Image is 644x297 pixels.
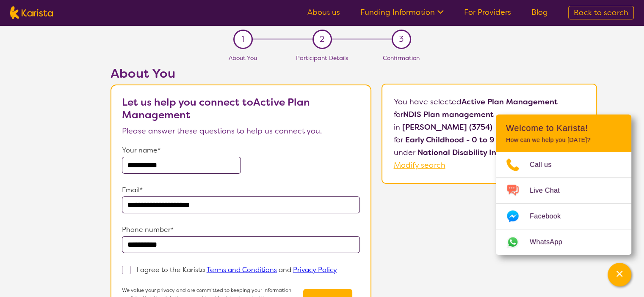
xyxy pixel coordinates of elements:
[496,229,631,255] a: Web link opens in a new tab.
[530,158,562,171] span: Call us
[417,147,583,158] b: National Disability Insurance Scheme (NDIS)
[111,66,371,81] h2: About You
[394,134,585,146] p: for
[531,7,548,17] a: Blog
[402,122,492,132] b: [PERSON_NAME] (3754)
[296,54,348,62] span: Participant Details
[394,95,585,172] p: You have selected
[122,95,310,122] b: Let us help you connect to Active Plan Management
[530,184,570,197] span: Live Chat
[383,54,420,62] span: Confirmation
[568,6,634,19] a: Back to search
[207,265,277,274] a: Terms and Conditions
[360,7,444,17] a: Funding Information
[506,123,621,133] h2: Welcome to Karista!
[122,184,360,196] p: Email*
[122,125,360,137] p: Please answer these questions to help us connect you.
[405,135,495,145] b: Early Childhood - 0 to 9
[464,7,511,17] a: For Providers
[462,97,558,107] b: Active Plan Management
[293,265,337,274] a: Privacy Policy
[320,33,324,46] span: 2
[122,223,360,236] p: Phone number*
[241,33,244,46] span: 1
[10,6,53,19] img: Karista logo
[496,152,631,255] ul: Choose channel
[229,54,257,62] span: About You
[394,108,585,121] p: for
[307,7,340,17] a: About us
[530,210,571,223] span: Facebook
[403,109,494,120] b: NDIS Plan management
[574,8,628,18] span: Back to search
[506,136,621,144] p: How can we help you [DATE]?
[530,236,572,248] span: WhatsApp
[394,146,585,159] p: under .
[399,33,404,46] span: 3
[136,265,337,274] p: I agree to the Karista and
[394,121,585,134] p: in
[394,160,445,170] a: Modify search
[608,263,631,286] button: Channel Menu
[122,144,360,157] p: Your name*
[496,114,631,255] div: Channel Menu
